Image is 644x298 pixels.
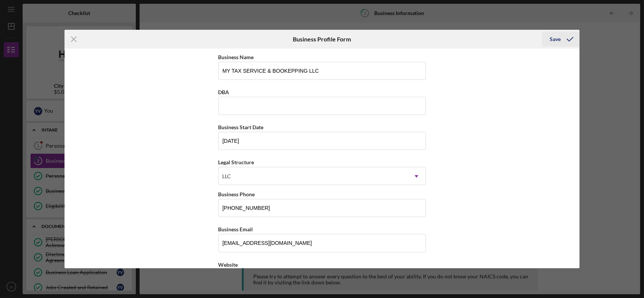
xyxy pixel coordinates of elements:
[550,32,561,47] div: Save
[218,191,255,197] label: Business Phone
[293,36,351,43] h6: Business Profile Form
[218,54,254,60] label: Business Name
[223,173,231,179] div: LLC
[218,226,253,232] label: Business Email
[218,124,264,130] label: Business Start Date
[542,32,579,47] button: Save
[218,89,229,95] label: DBA
[218,261,238,268] label: Website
